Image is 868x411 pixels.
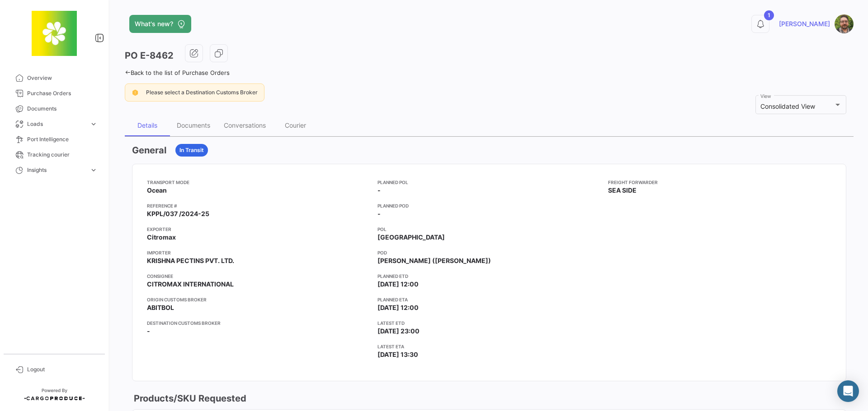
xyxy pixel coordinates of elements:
[137,121,157,129] div: Details
[837,380,859,402] div: Abrir Intercom Messenger
[760,102,815,110] span: Consolidated View
[27,365,98,374] span: Logout
[27,74,98,82] span: Overview
[125,69,230,76] a: Back to the list of Purchase Orders
[377,209,381,218] span: -
[147,249,370,256] app-card-info-title: Importer
[377,303,419,312] span: [DATE] 12:00
[7,86,101,101] a: Purchase Orders
[377,186,381,195] span: -
[377,179,601,186] app-card-info-title: Planned POL
[377,319,601,327] app-card-info-title: Latest ETD
[147,186,167,195] span: Ocean
[608,186,637,195] span: SEA SIDE
[146,89,258,96] span: Please select a Destination Customs Broker
[377,256,491,265] span: [PERSON_NAME] ([PERSON_NAME])
[125,49,174,62] h3: PO E-8462
[147,179,370,186] app-card-info-title: Transport mode
[377,350,418,359] span: [DATE] 13:30
[147,209,209,218] span: KPPL/037 /2024-25
[27,135,98,143] span: Port Intelligence
[377,280,419,289] span: [DATE] 12:00
[27,89,98,97] span: Purchase Orders
[377,202,601,209] app-card-info-title: Planned POD
[27,120,86,128] span: Loads
[147,296,370,303] app-card-info-title: Origin Customs Broker
[27,105,98,113] span: Documents
[179,146,204,154] span: In Transit
[377,272,601,280] app-card-info-title: Planned ETD
[835,14,854,33] img: SR.jpg
[7,147,101,162] a: Tracking courier
[27,166,86,174] span: Insights
[779,19,830,28] span: [PERSON_NAME]
[147,202,370,209] app-card-info-title: Reference #
[129,15,191,33] button: What's new?
[147,256,234,265] span: KRISHNA PECTINS PVT. LTD.
[147,280,234,289] span: CITROMAX INTERNATIONAL
[147,226,370,233] app-card-info-title: Exporter
[377,233,445,242] span: [GEOGRAPHIC_DATA]
[177,121,210,129] div: Documents
[285,121,306,129] div: Courier
[7,132,101,147] a: Port Intelligence
[7,70,101,86] a: Overview
[135,19,173,28] span: What's new?
[224,121,266,129] div: Conversations
[147,327,150,336] span: -
[377,226,601,233] app-card-info-title: POL
[32,11,77,56] img: 8664c674-3a9e-46e9-8cba-ffa54c79117b.jfif
[7,101,101,116] a: Documents
[147,319,370,327] app-card-info-title: Destination Customs Broker
[132,144,166,157] h3: General
[377,249,601,256] app-card-info-title: POD
[90,120,98,128] span: expand_more
[132,392,246,405] h3: Products/SKU Requested
[377,343,601,350] app-card-info-title: Latest ETA
[377,296,601,303] app-card-info-title: Planned ETA
[147,303,174,312] span: ABITBOL
[377,327,420,336] span: [DATE] 23:00
[147,233,176,242] span: Citromax
[27,151,98,159] span: Tracking courier
[90,166,98,174] span: expand_more
[147,272,370,280] app-card-info-title: Consignee
[608,179,831,186] app-card-info-title: Freight Forwarder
